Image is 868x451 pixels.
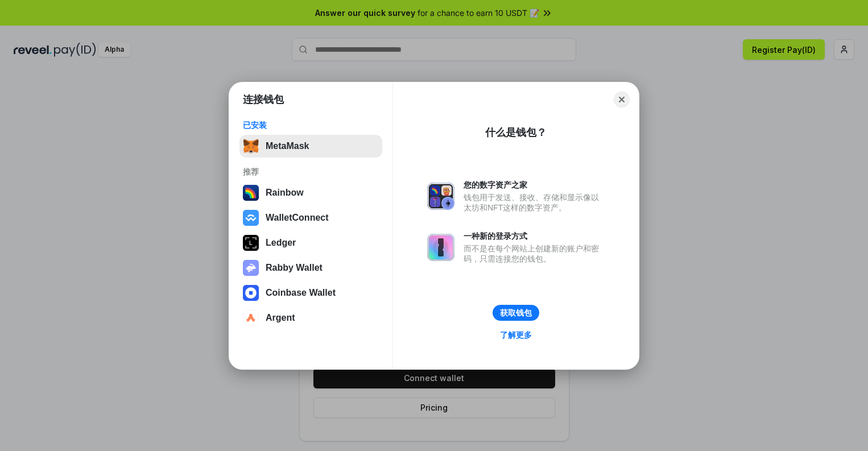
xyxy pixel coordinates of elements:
img: svg+xml,%3Csvg%20xmlns%3D%22http%3A%2F%2Fwww.w3.org%2F2000%2Fsvg%22%20width%3D%2228%22%20height%3... [243,235,259,251]
button: Rainbow [239,181,382,204]
button: Rabby Wallet [239,256,382,279]
div: 推荐 [243,167,379,177]
button: Argent [239,307,382,329]
img: svg+xml,%3Csvg%20xmlns%3D%22http%3A%2F%2Fwww.w3.org%2F2000%2Fsvg%22%20fill%3D%22none%22%20viewBox... [427,234,454,261]
h1: 连接钱包 [243,93,284,106]
div: 什么是钱包？ [485,126,547,139]
button: Coinbase Wallet [239,282,382,304]
div: 获取钱包 [500,308,532,318]
button: Ledger [239,231,382,254]
div: MetaMask [266,141,309,151]
div: WalletConnect [266,213,329,223]
div: 了解更多 [500,330,532,340]
img: svg+xml,%3Csvg%20fill%3D%22none%22%20height%3D%2233%22%20viewBox%3D%220%200%2035%2033%22%20width%... [243,138,259,154]
a: 了解更多 [493,328,539,342]
img: svg+xml,%3Csvg%20xmlns%3D%22http%3A%2F%2Fwww.w3.org%2F2000%2Fsvg%22%20fill%3D%22none%22%20viewBox... [427,183,454,210]
div: Ledger [266,238,296,248]
img: svg+xml,%3Csvg%20xmlns%3D%22http%3A%2F%2Fwww.w3.org%2F2000%2Fsvg%22%20fill%3D%22none%22%20viewBox... [243,260,259,276]
button: WalletConnect [239,206,382,229]
img: svg+xml,%3Csvg%20width%3D%2228%22%20height%3D%2228%22%20viewBox%3D%220%200%2028%2028%22%20fill%3D... [243,310,259,326]
img: svg+xml,%3Csvg%20width%3D%22120%22%20height%3D%22120%22%20viewBox%3D%220%200%20120%20120%22%20fil... [243,185,259,201]
div: Argent [266,313,295,323]
img: svg+xml,%3Csvg%20width%3D%2228%22%20height%3D%2228%22%20viewBox%3D%220%200%2028%2028%22%20fill%3D... [243,285,259,301]
button: MetaMask [239,135,382,158]
div: 钱包用于发送、接收、存储和显示像以太坊和NFT这样的数字资产。 [464,192,605,213]
div: 而不是在每个网站上创建新的账户和密码，只需连接您的钱包。 [464,243,605,264]
div: 一种新的登录方式 [464,231,605,241]
div: 您的数字资产之家 [464,180,605,190]
button: 获取钱包 [493,305,539,321]
div: Coinbase Wallet [266,288,336,298]
div: Rabby Wallet [266,263,323,273]
img: svg+xml,%3Csvg%20width%3D%2228%22%20height%3D%2228%22%20viewBox%3D%220%200%2028%2028%22%20fill%3D... [243,210,259,226]
div: 已安装 [243,120,379,130]
button: Close [614,92,630,107]
div: Rainbow [266,188,304,198]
